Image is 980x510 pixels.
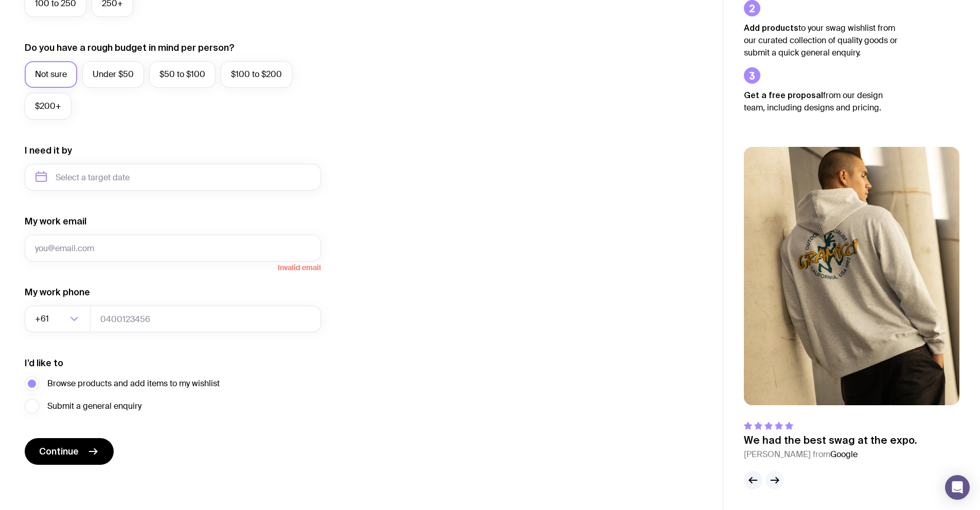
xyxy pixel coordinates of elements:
[25,306,91,332] div: Search for option
[744,448,917,461] cite: [PERSON_NAME] from
[25,215,86,228] label: My work email
[35,306,51,332] span: +61
[25,144,72,157] label: I need it by
[25,42,235,54] label: Do you have a rough budget in mind per person?
[25,93,72,120] label: $200+
[744,22,898,59] p: to your swag wishlist from our curated collection of quality goods or submit a quick general enqu...
[25,286,90,298] label: My work phone
[744,23,798,32] strong: Add products
[25,357,63,369] label: I’d like to
[82,61,144,88] label: Under $50
[51,306,67,332] input: Search for option
[25,61,77,88] label: Not sure
[25,438,114,465] button: Continue
[149,61,216,88] label: $50 to $100
[744,434,917,446] p: We had the best swag at the expo.
[221,61,292,88] label: $100 to $200
[744,89,898,114] p: from our design team, including designs and pricing.
[47,400,141,412] span: Submit a general enquiry
[830,449,858,460] span: Google
[25,164,321,191] input: Select a target date
[90,306,321,332] input: 0400123456
[39,445,79,458] span: Continue
[25,261,321,272] span: Invalid email
[945,475,970,500] div: Open Intercom Messenger
[744,90,823,100] strong: Get a free proposal
[25,235,321,261] input: you@email.com
[47,377,220,390] span: Browse products and add items to my wishlist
